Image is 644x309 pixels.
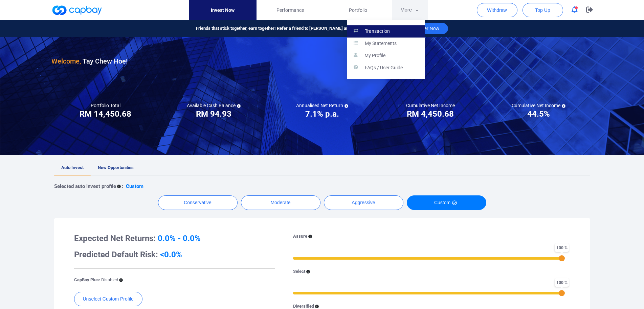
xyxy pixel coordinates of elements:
a: My Statements [347,38,425,50]
p: FAQs / User Guide [365,65,403,71]
p: My Profile [364,53,385,59]
p: My Statements [365,41,397,47]
a: Transaction [347,25,425,38]
p: Transaction [365,28,390,34]
a: My Profile [347,50,425,62]
a: FAQs / User Guide [347,62,425,74]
